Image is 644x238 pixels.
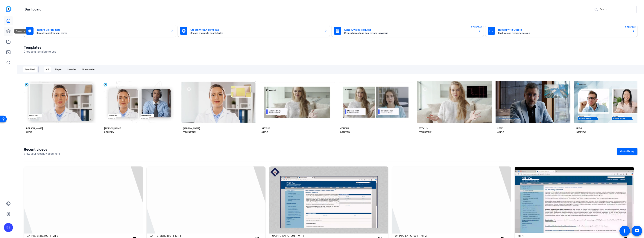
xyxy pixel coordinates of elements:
[485,25,637,37] button: Record With OthersStart a group recording sessionENTERPRISE
[498,28,629,32] mat-card-title: Record With Others
[150,234,253,238] h1: UA-PTC_ENRG10011_M1-1
[395,234,499,238] h1: UA-PTC_ENRG10011_M1-2
[617,148,637,155] a: Go to library
[419,131,432,134] div: PRESENTATION
[24,50,56,54] p: Choose a template to use
[344,32,475,34] mat-card-subtitle: Request recordings from anyone, anywhere
[23,66,37,72] div: OpenReel
[80,66,97,72] div: Presentation
[6,6,11,12] img: blue-gradient.svg
[600,7,634,12] input: Search
[515,166,634,234] img: M1-4
[65,66,79,72] div: Interview
[576,127,582,130] div: LEEVI
[24,152,60,156] p: View your recent videos here
[262,127,270,130] div: ATTICUS
[518,234,622,238] h1: M1-4
[24,147,60,152] h1: Recent videos
[340,127,349,130] div: ATTICUS
[52,66,64,72] div: Simple
[24,166,143,234] img: UA-PTC_ENRG10011_M1-3
[272,234,376,238] h1: UA-PTC_ENRG10011_M1-4
[24,45,56,50] h1: Templates
[635,229,639,233] mat-icon: message
[44,66,51,72] div: All
[37,28,168,32] mat-card-title: Instant Self Record
[625,26,636,28] span: ENTERPRISE
[27,234,131,238] h1: UA-PTC_ENRG10011_M1-3
[419,127,428,130] div: ATTICUS
[498,32,629,34] mat-card-subtitle: Start a group recording session
[497,127,503,130] div: LEEVI
[178,25,330,37] button: Create With A TemplateChoose a template to get started
[4,223,13,232] div: BS
[26,127,43,130] div: [PERSON_NAME]
[24,25,176,37] button: Instant Self RecordRecord yourself or your screen
[104,131,114,134] div: INTERVIEW
[332,25,484,37] button: Send A Video RequestRequest recordings from anyone, anywhereENTERPRISE
[392,166,511,234] img: UA-PTC_ENRG10011_M1-2
[497,131,504,134] div: SIMPLE
[147,166,266,234] img: UA-PTC_ENRG10011_M1-1
[14,29,26,34] div: Projects
[183,131,196,134] div: PRESENTATION
[26,131,32,134] div: SIMPLE
[622,229,627,233] mat-icon: accessibility
[104,127,121,130] div: [PERSON_NAME]
[344,28,475,32] mat-card-title: Send A Video Request
[37,32,168,34] mat-card-subtitle: Record yourself or your screen
[471,26,482,28] span: ENTERPRISE
[340,131,350,134] div: INTERVIEW
[25,7,41,12] h1: Dashboard
[269,166,388,234] img: UA-PTC_ENRG10011_M1-4
[183,127,200,130] div: [PERSON_NAME]
[190,28,321,32] mat-card-title: Create With A Template
[262,131,268,134] div: SIMPLE
[620,149,634,153] span: Go to library
[576,131,586,134] div: INTERVIEW
[190,32,321,34] mat-card-subtitle: Choose a template to get started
